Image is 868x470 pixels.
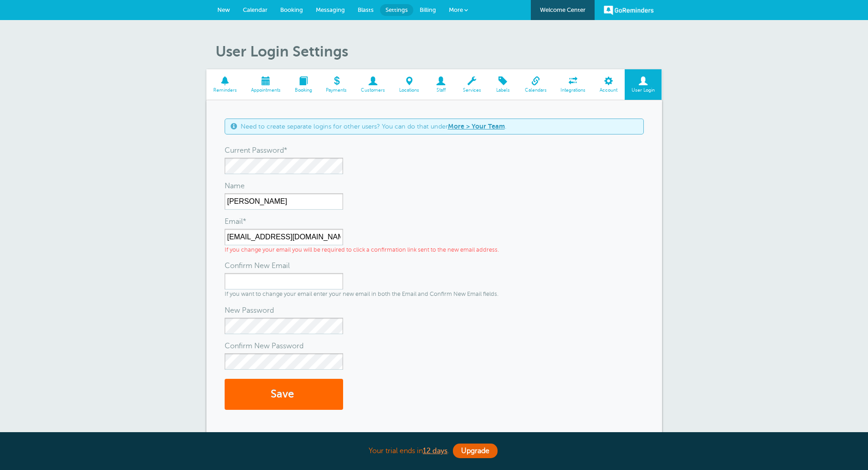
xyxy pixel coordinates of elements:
[241,123,507,130] span: Need to create separate logins for other users? You can do that under .
[488,69,518,100] a: Labels
[832,434,859,461] iframe: Resource center
[518,69,554,100] a: Calendars
[385,6,408,13] span: Settings
[354,69,392,100] a: Customers
[244,69,288,100] a: Appointments
[358,6,374,13] span: Blasts
[359,88,388,93] span: Customers
[453,444,498,458] a: Upgrade
[243,6,267,13] span: Calendar
[597,88,620,93] span: Account
[423,447,447,455] a: 12 days
[392,69,426,100] a: Locations
[225,179,245,193] label: Name
[225,143,288,158] label: Current Password*
[225,303,274,318] label: New Password
[431,88,451,93] span: Staff
[554,69,593,100] a: Integrations
[248,88,283,93] span: Appointments
[206,441,662,461] div: Your trial ends in .
[380,4,413,16] a: Settings
[493,88,513,93] span: Labels
[319,69,354,100] a: Payments
[225,214,247,229] label: Email*
[397,88,422,93] span: Locations
[225,291,498,297] small: If you want to change your email enter your new email in both the Email and Confirm New Email fie...
[460,88,483,93] span: Services
[324,88,349,93] span: Payments
[206,69,244,100] a: Reminders
[558,88,588,93] span: Integrations
[316,6,345,13] span: Messaging
[217,6,230,13] span: New
[288,69,319,100] a: Booking
[448,123,505,130] a: More > Your Team
[593,69,625,100] a: Account
[292,88,314,93] span: Booking
[629,88,657,93] span: User Login
[280,6,303,13] span: Booking
[449,6,463,13] span: More
[211,88,240,93] span: Reminders
[225,379,343,410] button: Save
[522,88,549,93] span: Calendars
[426,69,456,100] a: Staff
[225,247,499,253] small: If you change your email you will be required to click a confirmation link sent to the new email ...
[420,6,436,13] span: Billing
[225,258,290,273] label: Confirm New Email
[225,339,303,353] label: Confirm New Password
[216,43,662,60] h1: User Login Settings
[456,69,488,100] a: Services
